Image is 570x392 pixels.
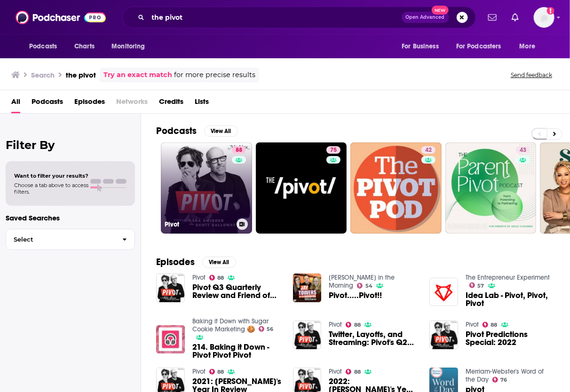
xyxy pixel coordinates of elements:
span: 54 [365,284,372,288]
span: Podcasts [29,40,57,53]
h2: Podcasts [156,125,197,137]
a: Merriam-Webster's Word of the Day [466,368,544,384]
a: Jay Towers in the Morning [329,274,395,290]
a: Idea Lab - Pivot, Pivot, Pivot [466,291,555,307]
button: open menu [105,38,157,55]
span: 76 [501,378,507,382]
h2: Filter By [6,138,135,152]
img: Pivot Q3 Quarterly Review and Friend of Pivot, Senator Amy Klobuchar [156,274,185,302]
a: Charts [68,38,100,55]
span: 75 [330,146,337,155]
a: Credits [159,94,183,113]
span: 43 [520,146,526,155]
a: 42 [350,142,442,234]
span: Networks [116,94,148,113]
a: 88 [209,275,224,281]
span: 42 [425,146,432,155]
a: All [11,94,20,113]
img: Pivot Predictions Special: 2022 [429,321,458,349]
a: Baking it Down with Sugar Cookie Marketing 🍪 [192,317,269,333]
span: Twitter, Layoffs, and Streaming: Pivot's Q2 Quarterly Review [329,330,418,346]
div: Search podcasts, credits, & more... [122,7,476,28]
span: for more precise results [174,70,255,80]
span: 88 [491,323,498,327]
button: open menu [395,38,451,55]
a: 88Pivot [161,142,252,234]
p: Saved Searches [6,213,135,222]
img: Pivot.....Pivot!! [293,274,322,302]
a: Pivot Predictions Special: 2022 [466,330,555,346]
a: Pivot Q3 Quarterly Review and Friend of Pivot, Senator Amy Klobuchar [192,283,282,299]
a: 54 [357,283,372,289]
span: 88 [217,276,224,280]
svg: Add a profile image [547,7,554,15]
a: Episodes [74,94,105,113]
span: Open Advanced [406,15,445,20]
a: Try an exact match [103,70,172,80]
img: Podchaser - Follow, Share and Rate Podcasts [16,8,106,26]
a: 88 [209,369,224,375]
a: Idea Lab - Pivot, Pivot, Pivot [429,278,458,306]
a: The Entrepreneur Experiment [466,274,550,282]
a: 88 [346,322,361,328]
button: View All [204,125,238,137]
button: Open AdvancedNew [402,12,449,23]
span: Want to filter your results? [14,172,88,179]
a: Podcasts [32,94,63,113]
img: User Profile [534,7,554,28]
a: 57 [469,282,484,288]
a: EpisodesView All [156,256,236,268]
button: open menu [450,38,515,55]
button: Select [6,229,135,250]
button: Show profile menu [534,7,554,28]
a: Lists [195,94,209,113]
a: 75 [326,146,340,154]
a: 42 [421,146,435,154]
button: View All [202,257,236,268]
a: 75 [256,142,347,234]
a: Pivot [192,368,206,376]
a: Pivot.....Pivot!! [329,291,382,299]
a: 56 [259,326,274,332]
span: 56 [267,327,273,331]
span: 88 [236,146,242,155]
span: Logged in as Morgan16 [534,7,554,28]
img: Twitter, Layoffs, and Streaming: Pivot's Q2 Quarterly Review [293,321,322,349]
span: 88 [217,370,224,374]
h3: the pivot [66,71,96,79]
span: For Business [402,40,439,53]
h3: Pivot [165,220,233,228]
h2: Episodes [156,256,195,268]
span: Choose a tab above to access filters. [14,182,88,195]
a: Pivot [192,274,206,282]
img: 214. Baking it Down - Pivot Pivot Pivot [156,325,185,354]
span: For Podcasters [456,40,501,53]
a: 76 [492,377,507,383]
button: Send feedback [508,71,555,79]
input: Search podcasts, credits, & more... [148,10,402,25]
a: 214. Baking it Down - Pivot Pivot Pivot [192,343,282,359]
span: Pivot Q3 Quarterly Review and Friend of Pivot, Senator [PERSON_NAME] [192,283,282,299]
span: More [520,40,536,53]
span: 88 [354,370,361,374]
a: Show notifications dropdown [484,9,500,25]
span: Select [6,236,115,243]
a: Pivot [329,321,342,329]
a: Pivot [329,368,342,376]
span: Monitoring [111,40,145,53]
a: Show notifications dropdown [508,9,522,25]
